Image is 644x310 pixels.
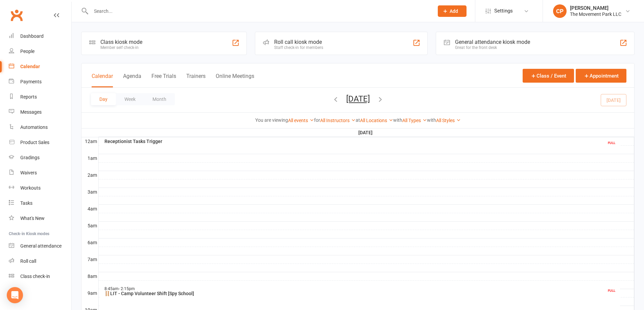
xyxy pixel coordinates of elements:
a: What's New [9,211,71,226]
strong: with [393,117,402,123]
div: 8:45am [104,287,619,291]
a: All Locations [360,118,393,123]
div: Open Intercom Messenger [7,287,23,303]
div: Reports [20,94,37,100]
a: Automations [9,120,71,135]
span: Add [450,8,458,14]
a: Gradings [9,150,71,165]
div: Staff check-in for members [274,45,323,50]
strong: at [356,117,360,123]
div: People [20,49,34,54]
div: What's New [20,216,45,221]
a: Class kiosk mode [9,269,71,284]
div: General attendance kiosk mode [455,39,530,45]
strong: for [314,117,320,123]
button: Class / Event [523,69,574,83]
th: [DATE] [98,129,634,137]
div: [PERSON_NAME] [570,5,621,11]
button: Day [91,93,116,105]
span: - 2:15pm [119,286,135,291]
th: 1am [81,154,98,162]
div: Member self check-in [100,45,142,50]
input: Search... [89,6,429,16]
div: Calendar [20,64,40,69]
button: Trainers [186,73,206,87]
div: FULL [606,140,617,145]
strong: You are viewing [255,117,288,123]
th: 12am [81,137,98,145]
div: CP [553,4,567,18]
a: Reports [9,89,71,105]
a: All events [288,118,314,123]
a: All Types [402,118,427,123]
a: People [9,44,71,59]
div: Automations [20,124,48,130]
div: Messages [20,109,42,115]
div: FULL [606,288,617,293]
a: Dashboard [9,29,71,44]
button: Appointment [576,69,626,83]
a: Workouts [9,180,71,196]
div: General attendance [20,243,62,249]
button: Online Meetings [216,73,254,87]
a: Clubworx [8,7,25,24]
div: 🪜LIT - Camp Volunteer Shift [Spy School] [104,291,619,296]
button: Free Trials [151,73,176,87]
button: [DATE] [346,94,370,104]
th: 6am [81,238,98,247]
th: 2am [81,171,98,179]
div: Gradings [20,155,40,160]
div: Tasks [20,200,32,206]
div: Roll call kiosk mode [274,39,323,45]
button: Add [438,5,467,17]
a: Tasks [9,196,71,211]
div: Class check-in [20,274,50,279]
button: Month [144,93,175,105]
a: General attendance kiosk mode [9,238,71,254]
div: Dashboard [20,33,44,39]
a: All Styles [436,118,461,123]
div: Roll call [20,258,36,264]
div: Workouts [20,185,41,191]
a: Roll call [9,254,71,269]
div: Payments [20,79,42,84]
a: Payments [9,74,71,89]
th: 9am [81,289,98,297]
button: Agenda [123,73,141,87]
span: Settings [494,3,513,19]
div: Great for the front desk [455,45,530,50]
div: Waivers [20,170,37,175]
div: Class kiosk mode [100,39,142,45]
strong: with [427,117,436,123]
a: Messages [9,105,71,120]
a: Product Sales [9,135,71,150]
button: Calendar [92,73,113,87]
a: Calendar [9,59,71,74]
div: Product Sales [20,140,49,145]
div: Receptionist Tasks Trigger [104,139,619,144]
div: The Movement Park LLC [570,11,621,17]
th: 5am [81,221,98,230]
th: 8am [81,272,98,280]
th: 3am [81,188,98,196]
a: All Instructors [320,118,356,123]
button: Week [116,93,144,105]
th: 4am [81,204,98,213]
th: 7am [81,255,98,263]
a: Waivers [9,165,71,180]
